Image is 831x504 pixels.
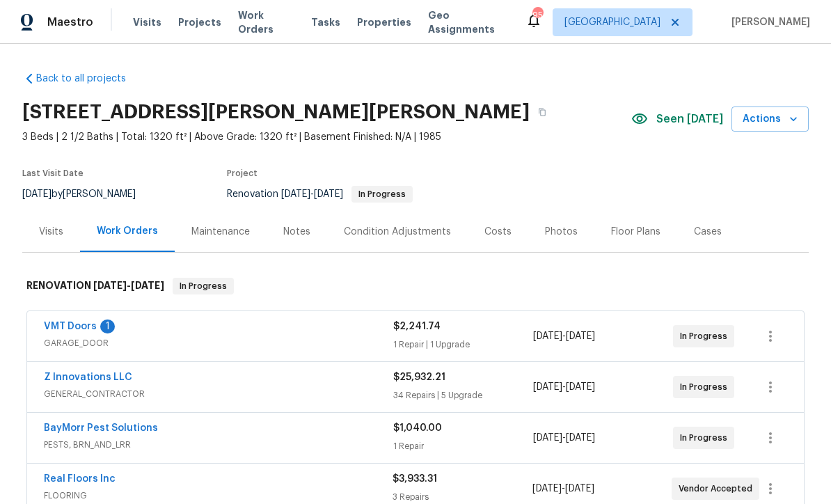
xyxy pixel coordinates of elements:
span: Seen [DATE] [656,112,723,126]
span: $25,932.21 [393,372,445,382]
h6: RENOVATION [26,278,164,294]
span: In Progress [353,190,411,198]
a: Real Floors Inc [44,474,116,484]
a: Z Innovations LLC [44,372,132,382]
span: [DATE] [314,189,343,199]
span: GENERAL_CONTRACTOR [44,387,393,401]
span: [DATE] [533,382,562,392]
div: Work Orders [97,224,158,238]
div: Costs [484,225,512,239]
span: [DATE] [281,189,310,199]
span: Last Visit Date [22,169,84,178]
span: - [533,329,595,343]
span: Work Orders [238,8,294,36]
div: Maintenance [191,225,250,239]
span: Actions [743,111,798,128]
span: Maestro [47,15,93,29]
span: - [93,281,164,290]
div: 3 Repairs [393,490,532,504]
span: FLOORING [44,489,393,503]
span: Visits [133,15,161,29]
div: Visits [39,225,63,239]
span: In Progress [680,329,733,343]
div: RENOVATION [DATE]-[DATE]In Progress [22,264,809,308]
div: Photos [545,225,578,239]
span: In Progress [680,431,733,445]
div: 34 Repairs | 5 Upgrade [393,388,533,402]
a: BayMorr Pest Solutions [44,423,158,433]
span: [DATE] [22,189,52,199]
span: [DATE] [566,382,595,392]
span: Project [227,169,258,178]
div: Cases [694,225,722,239]
span: $1,040.00 [393,423,442,433]
span: GARAGE_DOOR [44,336,393,350]
div: 1 Repair | 1 Upgrade [393,338,533,352]
span: [DATE] [566,331,595,341]
span: Properties [357,15,411,29]
span: In Progress [680,380,733,394]
span: Projects [178,15,221,29]
div: 95 [532,8,542,22]
span: [DATE] [565,484,594,494]
span: PESTS, BRN_AND_LRR [44,438,393,452]
a: Back to all projects [22,72,156,86]
button: Actions [731,107,809,132]
div: by [PERSON_NAME] [22,186,152,203]
span: [DATE] [93,281,127,290]
span: 3 Beds | 2 1/2 Baths | Total: 1320 ft² | Above Grade: 1320 ft² | Basement Finished: N/A | 1985 [22,130,631,144]
span: [DATE] [533,433,562,443]
span: - [532,482,594,496]
a: VMT Doors [44,322,97,331]
h2: [STREET_ADDRESS][PERSON_NAME][PERSON_NAME] [22,105,530,119]
span: [PERSON_NAME] [726,15,810,29]
span: [DATE] [532,484,562,494]
span: [DATE] [566,433,595,443]
div: 1 [100,320,115,333]
span: Tasks [311,17,340,27]
span: $3,933.31 [393,474,437,484]
span: [DATE] [533,331,562,341]
span: - [533,431,595,445]
span: - [281,189,343,199]
div: 1 Repair [393,439,533,453]
span: Vendor Accepted [679,482,758,496]
span: Renovation [227,189,413,199]
span: In Progress [174,279,232,293]
span: $2,241.74 [393,322,441,331]
span: - [533,380,595,394]
div: Notes [283,225,310,239]
button: Copy Address [530,100,555,125]
span: [GEOGRAPHIC_DATA] [564,15,660,29]
div: Floor Plans [611,225,660,239]
span: Geo Assignments [428,8,509,36]
span: [DATE] [131,281,164,290]
div: Condition Adjustments [344,225,451,239]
